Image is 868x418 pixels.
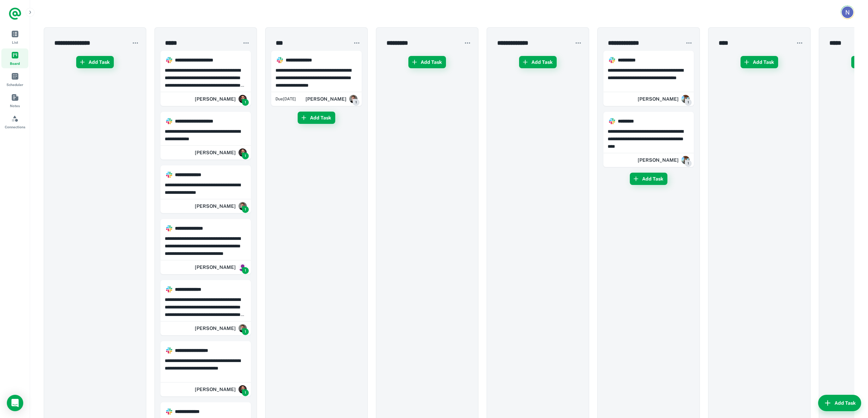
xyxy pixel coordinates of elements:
h6: [PERSON_NAME] [195,325,236,332]
button: Account button [841,5,854,19]
h6: [PERSON_NAME] [195,149,236,156]
h6: [PERSON_NAME] [638,156,679,164]
button: Add Task [408,56,446,68]
img: 058bc835368243ce0b402c69514a0e50.jpg [239,263,247,271]
span: 1 [242,267,249,274]
h6: [PERSON_NAME] [195,202,236,210]
img: https://app.briefmatic.com/assets/integrations/slack.png [277,57,283,63]
img: Natalie Francisco [842,6,853,18]
span: 1 [685,99,692,106]
img: https://app.briefmatic.com/assets/integrations/slack.png [166,57,172,63]
img: 8240023019970_6e1a7fc9de04f0afc266_72.png [681,156,690,164]
img: 5033309471495_ad33223a4404a3508673_72.png [239,385,247,393]
img: https://app.briefmatic.com/assets/integrations/slack.png [166,172,172,178]
div: Guillermo Gómez González [195,146,247,159]
span: Board [10,61,20,66]
img: https://app.briefmatic.com/assets/integrations/slack.png [166,225,172,231]
img: 9256611781105_d0b0c171b799f6cbf331_72.jpg [239,202,247,210]
img: 9256611781105_d0b0c171b799f6cbf331_72.jpg [239,324,247,332]
a: Scheduler [1,70,28,89]
button: Add Task [519,56,557,68]
span: List [12,40,18,45]
div: Load Chat [7,395,23,411]
img: https://app.briefmatic.com/assets/integrations/slack.png [166,118,172,124]
span: Scheduler [6,82,23,87]
span: 1 [242,389,249,396]
img: https://app.briefmatic.com/assets/integrations/slack.png [609,118,615,124]
button: Add Task [630,173,667,185]
img: 9256611781105_d0b0c171b799f6cbf331_72.jpg [349,95,357,103]
div: Timothy Highnam [195,321,247,335]
span: 1 [685,160,692,167]
span: 1 [242,206,249,213]
img: https://app.briefmatic.com/assets/integrations/slack.png [166,408,172,415]
div: Timothy Highnam [195,199,247,213]
h6: [PERSON_NAME] [195,386,236,393]
img: https://app.briefmatic.com/assets/integrations/slack.png [166,347,172,354]
div: Guillermo Gómez González [195,92,247,106]
a: Connections [1,112,28,132]
span: 1 [242,99,249,106]
button: Add Task [741,56,778,68]
div: Natalie [638,92,690,106]
img: 5033309471495_ad33223a4404a3508673_72.png [239,148,247,157]
a: Logo [8,7,22,20]
span: 1 [353,99,360,106]
h6: [PERSON_NAME] [638,95,679,103]
button: Add Task [298,112,335,124]
span: Notes [10,103,20,109]
img: https://app.briefmatic.com/assets/integrations/slack.png [166,286,172,292]
h6: [PERSON_NAME] [195,263,236,271]
a: Notes [1,91,28,111]
button: Add Task [818,395,861,411]
h6: [PERSON_NAME] [306,95,347,103]
span: Wednesday, Feb 19 [275,96,296,102]
div: Natalie [638,153,690,167]
a: List [1,27,28,47]
span: 1 [242,328,249,335]
a: Board [1,48,28,68]
div: Timothy Highnam [306,92,357,106]
span: Connections [5,124,25,130]
span: 1 [242,153,249,159]
div: Guillermo Gómez González [195,383,247,396]
img: 5033309471495_ad33223a4404a3508673_72.png [239,95,247,103]
button: Add Task [76,56,114,68]
img: https://app.briefmatic.com/assets/integrations/slack.png [609,57,615,63]
img: 8240023019970_6e1a7fc9de04f0afc266_72.png [681,95,690,103]
h6: [PERSON_NAME] [195,95,236,103]
div: Katariina Komulainen [195,260,247,274]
